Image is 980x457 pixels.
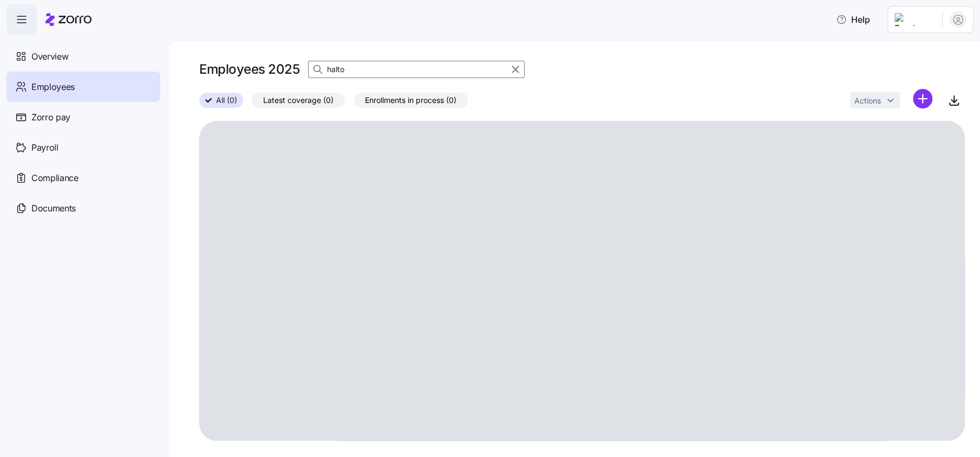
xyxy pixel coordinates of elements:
[850,92,900,108] button: Actions
[6,102,160,132] a: Zorro pay
[6,193,160,223] a: Documents
[31,111,70,124] span: Zorro pay
[31,80,75,94] span: Employees
[31,50,68,63] span: Overview
[6,72,160,102] a: Employees
[31,171,79,185] span: Compliance
[216,93,237,107] span: All (0)
[365,93,456,107] span: Enrollments in process (0)
[308,61,525,78] input: Search Employees
[31,202,76,215] span: Documents
[263,93,334,107] span: Latest coverage (0)
[6,163,160,193] a: Compliance
[854,97,881,105] span: Actions
[913,89,932,108] svg: add icon
[827,9,879,30] button: Help
[199,61,299,78] h1: Employees 2025
[6,41,160,72] a: Overview
[894,13,933,26] img: Employer logo
[6,132,160,163] a: Payroll
[31,141,58,155] span: Payroll
[836,13,870,26] span: Help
